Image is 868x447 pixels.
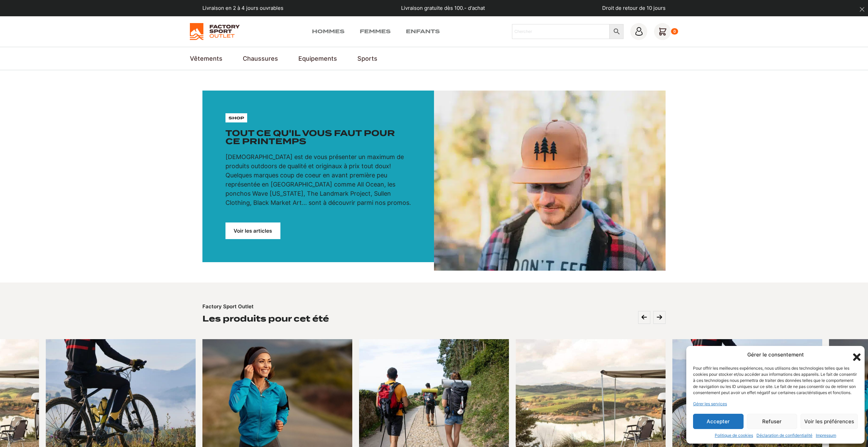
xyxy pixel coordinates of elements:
[190,23,240,40] img: Factory Sport Outlet
[202,303,254,311] p: Factory Sport Outlet
[360,27,391,36] a: Femmes
[406,27,440,36] a: Enfants
[747,351,804,359] div: Gérer le consentement
[693,401,727,407] a: Gérer les services
[693,365,857,396] div: Pour offrir les meilleures expériences, nous utilisons des technologies telles que les cookies po...
[401,4,485,12] p: Livraison gratuite dès 100.- d'achat
[312,27,344,36] a: Hommes
[225,152,411,207] p: [DEMOGRAPHIC_DATA] est de vous présenter un maximum de produits outdoors de qualité et originaux ...
[671,28,678,35] div: 0
[801,414,858,429] button: Voir les préférences
[357,54,377,63] a: Sports
[851,351,858,358] div: Fermer la boîte de dialogue
[602,4,666,12] p: Droit de retour de 10 jours
[756,432,812,439] a: Déclaration de confidentialité
[202,4,283,12] p: Livraison en 2 à 4 jours ouvrables
[298,54,337,63] a: Equipements
[202,313,329,324] h2: Les produits pour cet été
[190,54,222,63] a: Vêtements
[243,54,278,63] a: Chaussures
[225,129,411,145] h1: Tout ce qu'il vous faut pour ce printemps
[225,222,280,239] a: Voir les articles
[512,24,610,39] input: Chercher
[816,432,836,439] a: Impressum
[229,115,244,121] p: shop
[856,3,868,15] button: dismiss
[747,414,797,429] button: Refuser
[693,414,744,429] button: Accepter
[715,432,753,439] a: Politique de cookies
